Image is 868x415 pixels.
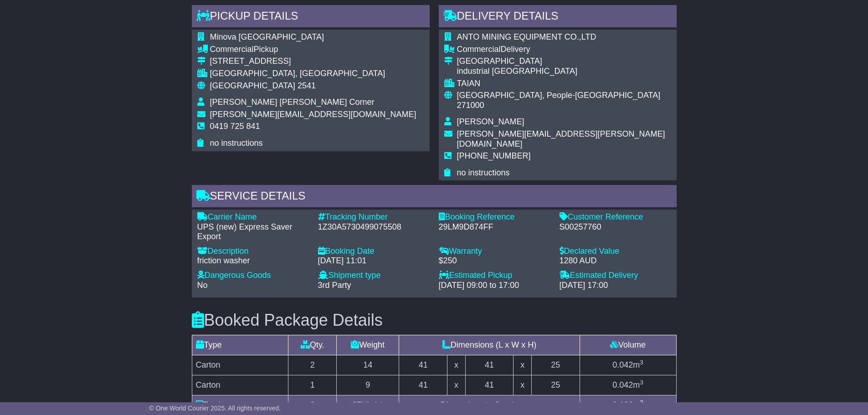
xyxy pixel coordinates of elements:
span: [PHONE_NUMBER] [457,151,531,160]
div: Booking Date [318,246,430,256]
div: Booking Reference [439,212,550,222]
div: Pickup [210,45,416,55]
span: no instructions [457,168,510,177]
div: Carrier Name [197,212,309,222]
div: Pickup Details [192,5,430,30]
span: Minova [GEOGRAPHIC_DATA] [210,32,324,41]
td: 9 [337,375,399,395]
div: Dangerous Goods [197,271,309,281]
td: Carton [192,375,288,395]
span: 2541 [298,81,316,90]
span: [PERSON_NAME] [457,117,524,126]
div: [DATE] 17:00 [560,281,671,291]
td: m [580,355,676,375]
span: Commercial [457,45,501,54]
span: [PERSON_NAME][EMAIL_ADDRESS][PERSON_NAME][DOMAIN_NAME] [457,129,665,149]
td: x [447,355,465,375]
div: 1Z30A5730499075508 [318,222,430,232]
h3: Booked Package Details [192,311,677,329]
span: 0.126 [612,400,633,410]
td: Type [192,335,288,355]
td: 41 [465,355,514,375]
td: m [580,395,676,415]
span: [GEOGRAPHIC_DATA], People-[GEOGRAPHIC_DATA] [457,91,661,100]
td: Dimensions (L x W x H) [399,335,580,355]
span: 3rd Party [318,281,351,290]
span: 37 [352,400,361,410]
div: $250 [439,256,550,266]
td: kilo(s) [337,395,399,415]
span: no instructions [210,138,263,148]
td: Total [192,395,288,415]
td: 41 [465,375,514,395]
div: Shipment type [318,271,430,281]
span: 0.042 [612,360,633,369]
td: 3 [288,395,337,415]
span: ANTO MINING EQUIPMENT CO.,LTD [457,32,596,41]
div: Delivery Details [439,5,677,30]
span: Commercial [210,45,254,54]
span: © One World Courier 2025. All rights reserved. [149,405,281,412]
div: Delivery [457,45,671,55]
div: UPS (new) Express Saver Export [197,222,309,242]
td: x [514,355,531,375]
sup: 3 [640,399,643,406]
td: Dimensions in Centimetres [399,395,580,415]
td: Volume [580,335,676,355]
div: industrial [GEOGRAPHIC_DATA] [457,67,671,77]
td: 41 [399,375,447,395]
div: [DATE] 11:01 [318,256,430,266]
div: Estimated Pickup [439,271,550,281]
span: [PERSON_NAME] [PERSON_NAME] Corner [210,97,375,107]
td: 25 [531,355,580,375]
div: Customer Reference [560,212,671,222]
div: [GEOGRAPHIC_DATA] [457,56,671,67]
td: m [580,375,676,395]
td: Qty. [288,335,337,355]
td: Weight [337,335,399,355]
td: 14 [337,355,399,375]
div: Estimated Delivery [560,271,671,281]
span: 271000 [457,101,484,110]
div: 1280 AUD [560,256,671,266]
td: 41 [399,355,447,375]
span: No [197,281,208,290]
div: 29LM9D874FF [439,222,550,232]
sup: 3 [640,359,643,366]
td: 2 [288,355,337,375]
td: 1 [288,375,337,395]
div: [GEOGRAPHIC_DATA], [GEOGRAPHIC_DATA] [210,69,416,79]
div: Service Details [192,185,677,210]
div: TAIAN [457,79,671,89]
div: Tracking Number [318,212,430,222]
div: [STREET_ADDRESS] [210,56,416,67]
sup: 3 [640,379,643,386]
div: Warranty [439,246,550,256]
td: Carton [192,355,288,375]
span: 0.042 [612,380,633,389]
div: Description [197,246,309,256]
div: friction washer [197,256,309,266]
span: 0419 725 841 [210,122,260,131]
div: Declared Value [560,246,671,256]
td: x [514,375,531,395]
td: x [447,375,465,395]
div: S00257760 [560,222,671,232]
td: 25 [531,375,580,395]
div: [DATE] 09:00 to 17:00 [439,281,550,291]
span: [GEOGRAPHIC_DATA] [210,81,295,90]
span: [PERSON_NAME][EMAIL_ADDRESS][DOMAIN_NAME] [210,110,416,119]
